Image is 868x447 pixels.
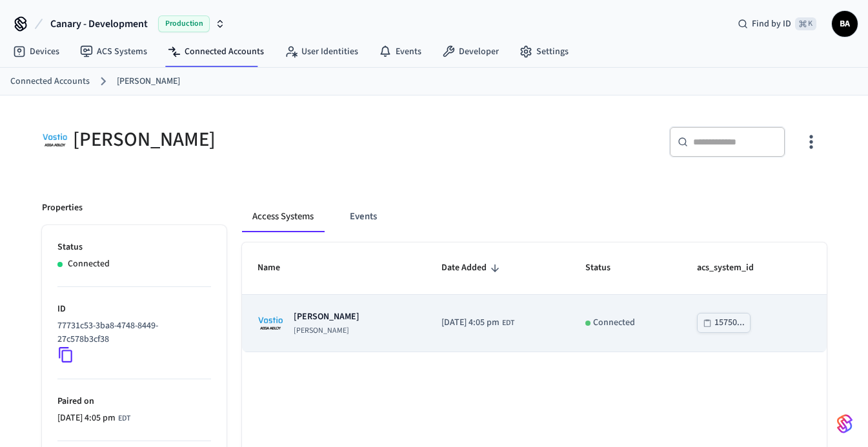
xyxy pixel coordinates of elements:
[50,16,148,32] span: Canary - Development
[42,201,83,215] p: Properties
[57,412,130,425] div: America/New_York
[57,395,211,408] p: Paired on
[441,316,500,330] span: [DATE] 4:05 pm
[727,12,827,35] div: Find by ID⌘ K
[509,40,579,63] a: Settings
[10,75,90,88] a: Connected Accounts
[242,201,827,232] div: connected account tabs
[368,40,432,63] a: Events
[42,126,427,153] div: [PERSON_NAME]
[339,201,387,232] button: Events
[585,258,627,278] span: Status
[157,40,274,63] a: Connected Accounts
[593,316,635,330] p: Connected
[832,11,858,37] button: BA
[697,258,771,278] span: acs_system_id
[837,413,853,434] img: SeamLogoGradient.69752ec5.svg
[57,241,211,254] p: Status
[242,201,324,232] button: Access Systems
[257,310,283,336] img: Assa Abloy Vostio Logo
[441,316,514,330] div: America/New_York
[158,15,210,32] span: Production
[441,258,503,278] span: Date Added
[697,313,751,333] button: 15750...
[257,258,297,278] span: Name
[795,17,816,30] span: ⌘ K
[57,319,206,346] p: 77731c53-3ba8-4748-8449-27c578b3cf38
[294,326,359,336] p: [PERSON_NAME]
[502,317,514,329] span: EDT
[714,315,745,331] div: 15750...
[833,12,856,35] span: BA
[57,303,211,316] p: ID
[752,17,791,30] span: Find by ID
[118,413,130,424] span: EDT
[42,126,68,153] img: ASSA ABLOY Vostio
[3,40,70,63] a: Devices
[274,40,368,63] a: User Identities
[57,412,116,425] span: [DATE] 4:05 pm
[432,40,509,63] a: Developer
[117,75,180,88] a: [PERSON_NAME]
[70,40,157,63] a: ACS Systems
[68,257,110,271] p: Connected
[242,243,827,352] table: sticky table
[294,310,359,323] p: [PERSON_NAME]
